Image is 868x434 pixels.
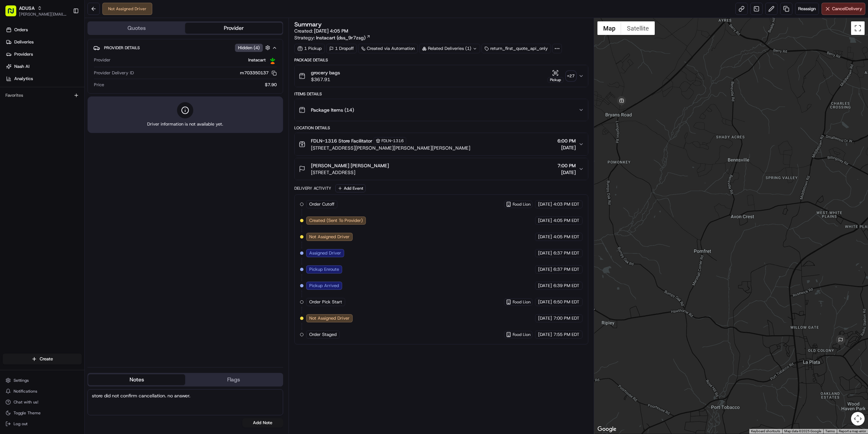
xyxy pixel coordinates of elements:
button: Show street map [597,21,621,35]
span: Order Cutoff [309,201,334,207]
div: Favorites [3,90,82,101]
span: 6:37 PM EDT [553,266,579,272]
button: m703350137 [240,70,277,76]
div: 1 Pickup [294,44,325,53]
p: Welcome 👋 [7,27,123,38]
div: return_first_quote_api_only [481,44,551,53]
button: Pickup+27 [548,70,576,83]
span: Log out [14,421,27,427]
button: Provider DetailsHidden (4) [93,42,277,53]
div: Items Details [294,91,588,97]
button: Toggle Theme [3,408,82,418]
div: Location Details [294,125,588,131]
div: We're available if you need us! [23,72,86,77]
button: Pickup [548,70,564,83]
span: $7.90 [265,82,277,88]
span: [DATE] [557,144,576,151]
span: 6:37 PM EDT [553,250,579,256]
span: [DATE] [538,315,552,321]
span: Food Lion [513,332,531,337]
div: 1 Dropoff [326,44,357,53]
span: Instacart [248,57,266,63]
span: Chat with us! [14,399,38,405]
a: Providers [3,49,84,60]
a: 💻API Documentation [55,96,112,108]
span: Pickup Enroute [309,266,339,272]
span: Deliveries [14,39,34,45]
div: Related Deliveries (1) [419,44,480,53]
span: 4:05 PM EDT [553,234,579,240]
span: [STREET_ADDRESS][PERSON_NAME][PERSON_NAME][PERSON_NAME] [311,145,470,151]
a: Orders [3,24,84,35]
a: Open this area in Google Maps (opens a new window) [596,425,618,434]
span: [DATE] [538,250,552,256]
button: CancelDelivery [822,3,865,15]
button: Start new chat [115,67,123,75]
button: Settings [3,376,82,385]
div: Strategy: [294,34,371,41]
button: Chat with us! [3,397,82,407]
span: 6:50 PM EDT [553,299,579,305]
button: Show satellite imagery [621,21,655,35]
span: Provider Delivery ID [94,70,134,76]
span: Package Items ( 14 ) [311,107,354,113]
span: Created: [294,27,348,34]
span: Hidden ( 4 ) [238,45,260,51]
div: Package Details [294,57,588,63]
div: + 27 [566,71,576,81]
img: 1736555255976-a54dd68f-1ca7-489b-9aae-adbdc363a1c4 [7,65,19,77]
span: Provider Details [104,45,140,51]
span: [PERSON_NAME][EMAIL_ADDRESS][PERSON_NAME][DOMAIN_NAME] [19,12,67,17]
span: Settings [14,378,29,383]
a: Created via Automation [358,44,418,53]
div: Delivery Activity [294,186,331,191]
span: FDLN-1316 [381,138,404,144]
span: Order Staged [309,332,337,338]
span: 4:05 PM EDT [553,218,579,224]
span: [DATE] [538,332,552,338]
span: Providers [14,51,33,57]
div: Start new chat [23,65,111,72]
button: Log out [3,419,82,429]
span: Reassign [798,6,816,12]
span: 6:00 PM [557,137,576,144]
span: Analytics [14,76,33,82]
button: Toggle fullscreen view [851,21,865,35]
button: Add Note [242,418,283,428]
span: [DATE] [538,201,552,207]
span: Food Lion [513,299,531,305]
textarea: store did not confirm cancellation. no answer. [87,389,283,415]
button: Notifications [3,386,82,396]
button: FDLN-1316 Store FacilitatorFDLN-1316[STREET_ADDRESS][PERSON_NAME][PERSON_NAME][PERSON_NAME]6:00 P... [295,133,588,155]
span: [DATE] [557,169,576,176]
span: 6:39 PM EDT [553,283,579,289]
input: Clear [18,44,112,51]
span: Price [94,82,104,88]
button: Notes [88,374,185,385]
span: [PERSON_NAME] [PERSON_NAME] [311,162,389,169]
a: Instacart (dss_9r7zsg) [316,34,371,41]
span: 7:00 PM EDT [553,315,579,321]
span: Driver information is not available yet. [147,121,223,127]
button: Hidden (4) [235,43,272,52]
span: [DATE] [538,234,552,240]
span: [DATE] [538,218,552,224]
span: Pickup Arrived [309,283,339,289]
span: Orders [14,27,28,33]
span: Toggle Theme [14,410,41,416]
button: [PERSON_NAME] [PERSON_NAME][STREET_ADDRESS]7:00 PM[DATE] [295,158,588,180]
span: 7:00 PM [557,162,576,169]
span: Not Assigned Driver [309,315,350,321]
a: Deliveries [3,37,84,48]
span: 7:55 PM EDT [553,332,579,338]
span: [DATE] 4:05 PM [314,28,348,34]
span: Assigned Driver [309,250,341,256]
button: Quotes [88,23,185,34]
span: Create [40,356,53,362]
span: Not Assigned Driver [309,234,350,240]
span: Knowledge Base [14,98,52,105]
span: $367.91 [311,76,340,83]
span: Pylon [67,115,82,120]
span: [DATE] [538,283,552,289]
